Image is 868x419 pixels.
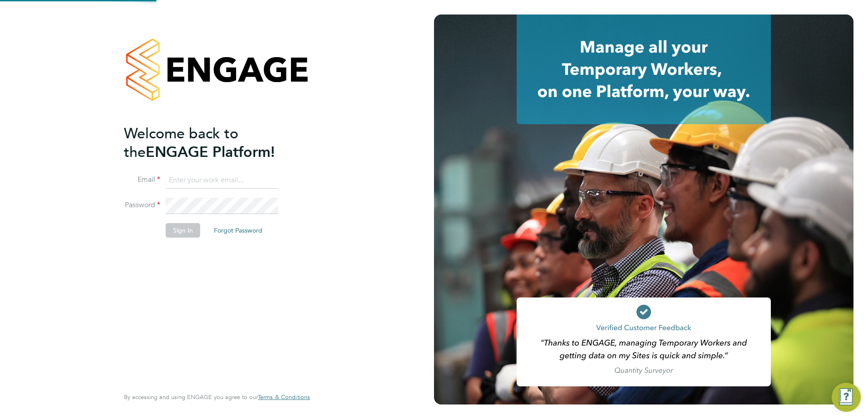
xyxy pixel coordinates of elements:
a: Terms & Conditions [258,394,310,401]
button: Forgot Password [207,223,270,238]
label: Email [124,175,160,185]
input: Enter your work email... [166,172,278,189]
span: Welcome back to the [124,125,238,161]
span: By accessing and using ENGAGE you agree to our [124,393,310,401]
button: Engage Resource Center [832,383,861,412]
button: Sign In [166,223,200,238]
h2: ENGAGE Platform! [124,124,301,161]
label: Password [124,200,160,210]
